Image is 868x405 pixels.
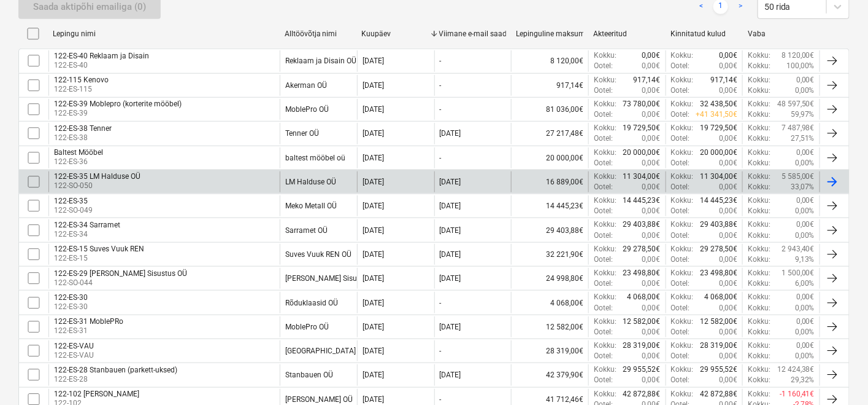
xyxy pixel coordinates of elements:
[54,293,88,302] div: 122-ES-30
[54,60,149,71] p: 122-ES-40
[440,81,442,90] div: -
[594,158,613,168] p: Ootel :
[782,123,815,133] p: 7 487,98€
[748,147,770,158] p: Kokku :
[54,302,88,312] p: 122-ES-30
[511,147,588,168] div: 20 000,00€
[623,268,661,278] p: 23 498,80€
[748,292,770,302] p: Kokku :
[671,303,690,313] p: Ootel :
[54,366,177,374] div: 122-ES-28 Stanbauen (parkett-uksed)
[285,274,383,283] div: Voller Sisustus OÜ
[594,303,613,313] p: Ootel :
[700,123,737,133] p: 19 729,50€
[748,244,770,254] p: Kokku :
[791,109,815,120] p: 59,97%
[642,109,661,120] p: 0,00€
[440,347,442,355] div: -
[642,182,661,192] p: 0,00€
[671,375,690,385] p: Ootel :
[780,389,815,399] p: -1 160,41€
[594,182,613,192] p: Ootel :
[671,171,694,182] p: Kokku :
[54,133,112,143] p: 122-ES-38
[594,340,616,351] p: Kokku :
[623,171,661,182] p: 11 304,00€
[642,158,661,168] p: 0,00€
[700,147,737,158] p: 20 000,00€
[719,182,737,192] p: 0,00€
[719,375,737,385] p: 0,00€
[671,50,694,61] p: Kokku :
[748,133,770,144] p: Kokku :
[696,109,737,120] p: + 41 341,50€
[594,317,616,327] p: Kokku :
[285,347,497,355] div: VILJANDI AKEN JA UKS AS
[642,351,661,361] p: 0,00€
[511,99,588,120] div: 81 036,00€
[54,124,112,133] div: 122-ES-38 Tenner
[719,50,737,61] p: 0,00€
[511,75,588,96] div: 917,14€
[700,219,737,230] p: 29 403,88€
[748,327,770,337] p: Kokku :
[748,50,770,61] p: Kokku :
[719,230,737,241] p: 0,00€
[594,244,616,254] p: Kokku :
[671,244,694,254] p: Kokku :
[700,317,737,327] p: 12 582,00€
[796,195,815,206] p: 0,00€
[439,29,507,38] div: Viimane e-mail saadetud
[623,317,661,327] p: 12 582,00€
[594,171,616,182] p: Kokku :
[700,244,737,254] p: 29 278,50€
[54,278,187,288] p: 122-SO-044
[796,340,815,351] p: 0,00€
[786,61,815,71] p: 100,00%
[782,50,815,61] p: 8 120,00€
[594,109,613,120] p: Ootel :
[285,29,352,38] div: Alltöövõtja nimi
[719,158,737,168] p: 0,00€
[795,278,815,289] p: 6,00%
[700,364,737,375] p: 29 955,52€
[594,99,616,109] p: Kokku :
[440,178,461,186] div: [DATE]
[748,375,770,385] p: Kokku :
[54,52,149,60] div: 122-ES-40 Reklaam ja Disain
[671,292,694,302] p: Kokku :
[642,50,661,61] p: 0,00€
[623,147,661,158] p: 20 000,00€
[795,351,815,361] p: 0,00%
[719,206,737,216] p: 0,00€
[748,351,770,361] p: Kokku :
[623,99,661,109] p: 73 780,00€
[511,244,588,265] div: 32 221,90€
[511,340,588,361] div: 28 319,00€
[777,99,815,109] p: 48 597,50€
[54,76,109,84] div: 122-115 Kenovo
[748,254,770,265] p: Kokku :
[719,278,737,289] p: 0,00€
[642,278,661,289] p: 0,00€
[54,374,177,385] p: 122-ES-28
[440,250,461,259] div: [DATE]
[440,371,461,379] div: [DATE]
[671,230,690,241] p: Ootel :
[594,254,613,265] p: Ootel :
[796,75,815,85] p: 0,00€
[363,226,384,235] div: [DATE]
[363,105,384,114] div: [DATE]
[285,202,337,210] div: Meko Metall OÜ
[285,226,328,235] div: Sarramet OÜ
[363,57,384,65] div: [DATE]
[593,29,661,38] div: Akteeritud
[285,323,329,331] div: MoblePro OÜ
[623,244,661,254] p: 29 278,50€
[807,346,868,405] div: Виджет чата
[782,244,815,254] p: 2 943,40€
[363,395,384,404] div: [DATE]
[363,154,384,162] div: [DATE]
[285,129,319,138] div: Tenner OÜ
[594,195,616,206] p: Kokku :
